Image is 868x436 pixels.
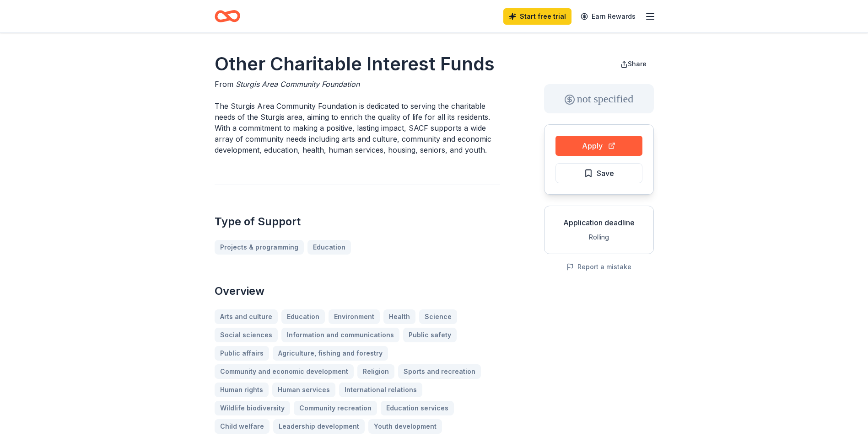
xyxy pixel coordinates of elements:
[555,136,642,156] button: Apply
[566,261,631,272] button: Report a mistake
[555,163,642,183] button: Save
[236,80,360,89] span: Sturgis Area Community Foundation
[544,84,654,113] div: not specified
[215,214,500,229] h2: Type of Support
[503,8,571,25] a: Start free trial
[628,60,647,68] span: Share
[215,101,500,155] p: The Sturgis Area Community Foundation is dedicated to serving the charitable needs of the Sturgis...
[215,79,500,90] div: From
[215,51,500,77] h1: Other Charitable Interest Funds
[597,167,614,179] span: Save
[575,8,641,25] a: Earn Rewards
[215,5,240,27] a: Home
[552,232,646,243] div: Rolling
[552,217,646,228] div: Application deadline
[215,284,500,298] h2: Overview
[613,55,654,73] button: Share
